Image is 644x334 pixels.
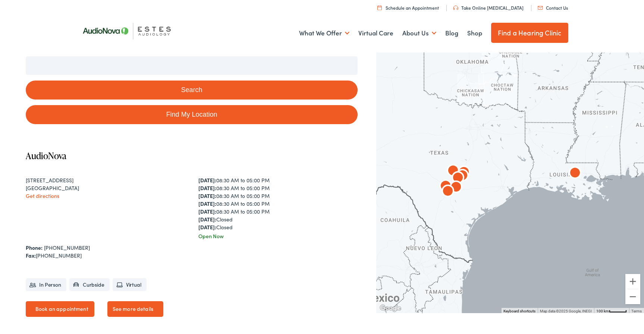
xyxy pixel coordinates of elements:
[538,6,543,10] img: utility icon
[631,309,642,313] a: Terms (opens in new tab)
[198,200,216,207] strong: [DATE]:
[467,19,482,47] a: Shop
[198,215,216,223] strong: [DATE]:
[596,309,609,313] span: 100 km
[503,309,535,314] button: Keyboard shortcuts
[26,244,43,251] strong: Phone:
[26,105,358,124] a: Find My Location
[44,244,90,251] a: [PHONE_NUMBER]
[453,4,524,11] a: Take Online [MEDICAL_DATA]
[439,183,457,201] div: AudioNova
[198,192,216,199] strong: [DATE]:
[453,167,471,185] div: AudioNova
[198,184,216,192] strong: [DATE]:
[198,176,358,231] div: 08:30 AM to 05:00 PM 08:30 AM to 05:00 PM 08:30 AM to 05:00 PM 08:30 AM to 05:00 PM 08:30 AM to 0...
[377,4,439,11] a: Schedule an Appointment
[26,301,94,317] a: Book an appointment
[540,309,592,313] span: Map data ©2025 Google, INEGI
[26,252,358,259] div: [PHONE_NUMBER]
[444,163,462,180] div: AudioNova
[26,81,358,100] button: Search
[198,223,216,231] strong: [DATE]:
[107,301,163,317] a: See more details
[26,56,358,75] input: Enter your address or zip code
[402,19,436,47] a: About Us
[566,165,584,183] div: AudioNova
[198,176,216,184] strong: [DATE]:
[26,252,36,259] strong: Fax:
[198,232,358,240] div: Open Now
[453,6,458,10] img: utility icon
[455,164,473,182] div: AudioNova
[113,278,147,291] li: Virtual
[378,303,403,313] a: Open this area in Google Maps (opens a new window)
[449,170,467,188] div: AudioNova
[299,19,349,47] a: What We Offer
[625,289,640,304] button: Zoom out
[26,192,59,199] a: Get directions
[491,23,568,43] a: Find a Hearing Clinic
[69,278,110,291] li: Curbside
[594,308,629,313] button: Map Scale: 100 km per 44 pixels
[377,5,382,10] img: utility icon
[26,176,185,184] div: [STREET_ADDRESS]
[437,178,455,196] div: AudioNova
[378,303,403,313] img: Google
[625,274,640,289] button: Zoom in
[26,184,185,192] div: [GEOGRAPHIC_DATA]
[447,179,465,197] div: AudioNova
[445,19,458,47] a: Blog
[358,19,393,47] a: Virtual Care
[198,208,216,215] strong: [DATE]:
[538,4,568,11] a: Contact Us
[26,149,66,162] a: AudioNova
[26,278,66,291] li: In Person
